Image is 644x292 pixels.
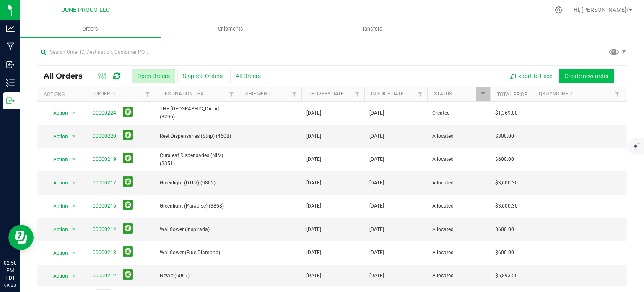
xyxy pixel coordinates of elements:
button: Export to Excel [503,69,559,83]
a: 00000213 [93,249,116,257]
a: Filter [476,87,490,101]
span: $300.00 [495,132,514,140]
span: Curaleaf Dispensaries (NLV) (3351) [160,152,234,168]
span: select [69,154,79,166]
span: [DATE] [369,202,384,210]
span: Created [432,109,485,117]
span: Action [46,131,68,142]
a: Filter [413,87,427,101]
span: Action [46,247,68,259]
span: select [69,247,79,259]
span: [DATE] [306,226,321,234]
span: [DATE] [369,272,384,280]
a: Orders [20,20,161,38]
a: 00000224 [93,109,116,117]
span: [DATE] [306,249,321,257]
span: $1,369.00 [495,109,518,117]
span: Allocated [432,179,485,187]
p: 02:50 PM PDT [4,259,16,282]
span: [DATE] [369,179,384,187]
a: Shipments [161,20,301,38]
span: select [69,200,79,212]
a: Status [434,91,452,97]
a: Filter [141,87,155,101]
span: select [69,177,79,189]
span: Action [46,154,68,166]
a: 00000214 [93,226,116,234]
span: [DATE] [306,109,321,117]
span: Orders [71,25,109,33]
span: Action [46,200,68,212]
span: select [69,107,79,119]
a: 00000217 [93,179,116,187]
a: Delivery Date [308,91,344,97]
p: 09/23 [4,282,16,288]
span: [DATE] [369,132,384,140]
a: Destination DBA [161,91,204,97]
span: Greenlight (Paradise) (3868) [160,202,234,210]
span: [DATE] [369,155,384,163]
span: [DATE] [369,226,384,234]
span: Greenlight (DTLV) (9802) [160,179,234,187]
span: Allocated [432,226,485,234]
div: Manage settings [553,6,564,14]
span: [DATE] [306,132,321,140]
inline-svg: Outbound [6,97,15,105]
a: Total Price [497,92,527,97]
inline-svg: Manufacturing [6,42,15,51]
input: Search Order ID, Destination, Customer PO... [37,46,332,58]
span: Create new order [564,73,609,79]
span: THE [GEOGRAPHIC_DATA] (3296) [160,105,234,121]
button: Shipped Orders [177,69,228,83]
a: Filter [610,87,624,101]
span: DUNE PROCO LLC [61,6,110,13]
span: select [69,224,79,235]
span: Hi, [PERSON_NAME]! [574,6,628,13]
span: Allocated [432,202,485,210]
a: Filter [351,87,364,101]
a: 00000219 [93,155,116,163]
span: $3,600.30 [495,202,518,210]
span: Reef Dispensaries (Strip) (4608) [160,132,234,140]
span: Allocated [432,155,485,163]
span: Action [46,224,68,235]
span: select [69,270,79,282]
span: [DATE] [306,179,321,187]
inline-svg: Analytics [6,24,15,33]
a: QB Sync Info [539,91,572,97]
inline-svg: Inbound [6,61,15,69]
span: [DATE] [306,272,321,280]
span: Wallflower (Blue Diamond) [160,249,234,257]
span: $600.00 [495,249,514,257]
a: 00000212 [93,272,116,280]
span: select [69,131,79,142]
inline-svg: Inventory [6,79,15,87]
span: Transfers [348,25,394,33]
span: $600.00 [495,226,514,234]
a: 00000220 [93,132,116,140]
button: All Orders [230,69,266,83]
span: [DATE] [306,202,321,210]
a: Filter [225,87,239,101]
span: [DATE] [306,155,321,163]
span: Allocated [432,132,485,140]
a: Filter [288,87,301,101]
span: Allocated [432,249,485,257]
span: Wallflower (Inspirada) [160,226,234,234]
a: Invoice Date [371,91,404,97]
span: Action [46,177,68,189]
span: NeWe (6067) [160,272,234,280]
button: Create new order [559,69,614,83]
span: [DATE] [369,109,384,117]
iframe: Resource center [8,225,34,250]
span: Action [46,270,68,282]
span: Allocated [432,272,485,280]
a: Transfers [301,20,441,38]
span: Action [46,107,68,119]
button: Open Orders [132,69,175,83]
span: All Orders [44,71,91,81]
span: [DATE] [369,249,384,257]
a: Shipment [245,91,270,97]
a: 00000216 [93,202,116,210]
span: $600.00 [495,155,514,163]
